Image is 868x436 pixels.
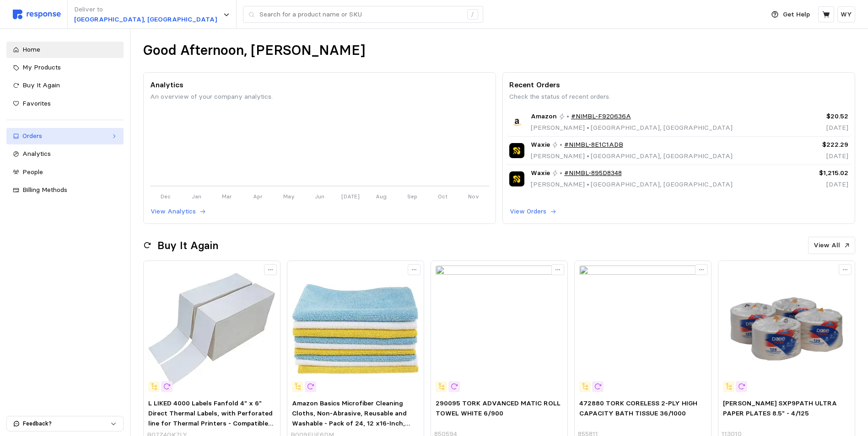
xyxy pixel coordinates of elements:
tspan: May [283,193,294,200]
p: • [560,140,562,150]
tspan: Jan [191,193,201,200]
p: View All [814,240,840,250]
p: [GEOGRAPHIC_DATA], [GEOGRAPHIC_DATA] [74,15,217,25]
a: #NIMBL-895D8348 [564,168,622,178]
span: • [585,123,591,132]
button: View Analytics [150,206,206,217]
p: [DATE] [768,123,848,133]
tspan: Oct [438,193,447,200]
p: Recent Orders [509,79,848,90]
h1: Good Afternoon, [PERSON_NAME] [143,42,365,59]
tspan: Sep [407,193,417,200]
button: Feedback? [7,416,123,431]
p: WY [841,10,852,20]
button: WY [837,6,855,22]
a: Analytics [6,146,124,162]
span: Analytics [22,149,51,158]
img: imageContent.do [723,266,850,392]
span: Home [22,45,40,53]
p: Deliver to [74,5,217,15]
tspan: Dec [160,193,170,200]
a: Orders [6,128,124,144]
img: imageContent.do [436,266,562,392]
span: 472880 TORK CORELESS 2-PLY HIGH CAPACITY BATH TISSUE 36/1000 [579,399,697,417]
img: Waxie [509,171,524,186]
a: My Products [6,59,124,76]
img: 81wUWVAiWDL.__AC_SY300_SX300_QL70_FMwebp_.jpg [292,266,419,392]
a: Favorites [6,96,124,112]
img: Waxie [509,143,524,158]
p: Check the status of recent orders. [509,92,848,102]
img: Amazon [509,115,524,130]
span: • [585,180,591,188]
p: $20.52 [768,112,848,122]
p: • [566,112,569,122]
p: [DATE] [768,180,848,190]
tspan: Nov [468,193,479,200]
div: / [467,9,478,20]
p: $1,215.02 [768,168,848,178]
p: View Analytics [151,207,196,217]
img: svg%3e [13,10,61,19]
p: Get Help [783,10,810,20]
a: #NIMBL-F920636A [571,112,631,122]
p: View Orders [510,207,546,217]
p: [PERSON_NAME] [GEOGRAPHIC_DATA], [GEOGRAPHIC_DATA] [531,180,733,190]
p: • [560,168,562,178]
span: Billing Methods [22,186,67,194]
p: An overview of your company analytics. [150,92,489,102]
span: Amazon [531,112,557,122]
span: Waxie [531,140,550,150]
span: 290095 TORK ADVANCED MATIC ROLL TOWEL WHITE 6/900 [436,399,561,417]
p: Analytics [150,79,489,90]
button: View Orders [509,206,557,217]
p: Feedback? [23,420,110,428]
tspan: Aug [376,193,387,200]
span: [PERSON_NAME] SXP9PATH ULTRA PAPER PLATES 8.5" - 4/125 [723,399,837,417]
span: My Products [22,63,61,71]
tspan: Mar [222,193,232,200]
p: [DATE] [768,151,848,161]
a: Buy It Again [6,77,124,94]
p: $222.29 [768,140,848,150]
a: People [6,164,124,181]
p: [PERSON_NAME] [GEOGRAPHIC_DATA], [GEOGRAPHIC_DATA] [531,151,733,161]
tspan: Jun [315,193,324,200]
input: Search for a product name or SKU [259,6,462,23]
img: imageContent.do [579,266,706,392]
span: People [22,168,43,176]
span: Waxie [531,168,550,178]
img: 61kZ5mp4iJL.__AC_SX300_SY300_QL70_FMwebp_.jpg [148,266,275,392]
tspan: Apr [253,193,263,200]
h2: Buy It Again [157,239,218,253]
button: Get Help [766,6,815,23]
span: Buy It Again [22,81,60,89]
button: View All [808,237,855,254]
tspan: [DATE] [341,193,359,200]
p: [PERSON_NAME] [GEOGRAPHIC_DATA], [GEOGRAPHIC_DATA] [531,123,733,133]
a: #NIMBL-8E1C1ADB [564,140,623,150]
span: Favorites [22,99,51,107]
span: • [585,152,591,160]
a: Billing Methods [6,182,124,198]
div: Orders [22,131,108,141]
a: Home [6,42,124,58]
